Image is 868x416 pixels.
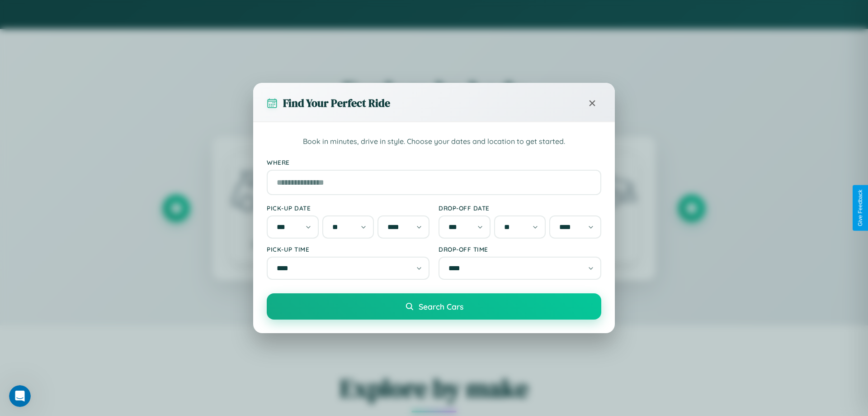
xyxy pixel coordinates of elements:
[267,136,601,148] p: Book in minutes, drive in style. Choose your dates and location to get started.
[267,158,601,166] label: Where
[267,245,429,253] label: Pick-up Time
[267,204,429,212] label: Pick-up Date
[283,96,390,110] h3: Find Your Perfect Ride
[439,245,601,253] label: Drop-off Time
[267,293,601,320] button: Search Cars
[439,204,601,212] label: Drop-off Date
[419,301,463,311] span: Search Cars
